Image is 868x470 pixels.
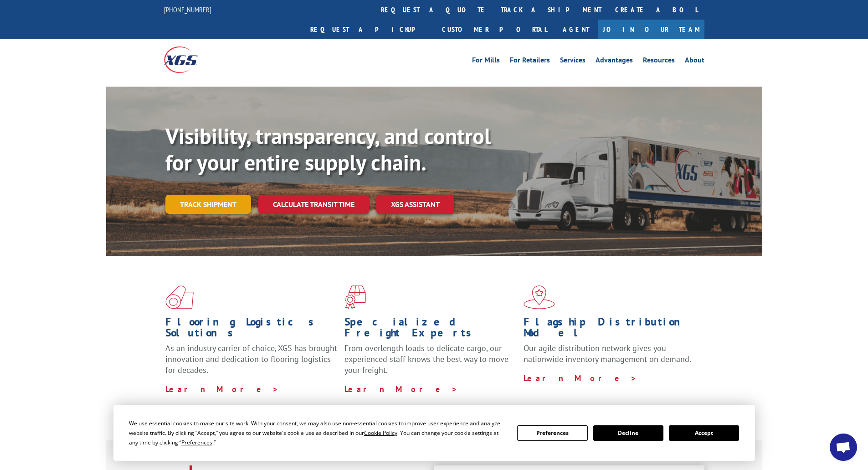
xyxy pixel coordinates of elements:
[165,316,338,343] h1: Flooring Logistics Solutions
[472,57,500,67] a: For Mills
[165,195,251,214] a: Track shipment
[643,57,675,67] a: Resources
[685,57,704,67] a: About
[165,122,491,176] b: Visibility, transparency, and control for your entire supply chain.
[181,439,212,446] span: Preferences
[517,425,587,441] button: Preferences
[344,285,366,309] img: xgs-icon-focused-on-flooring-red
[113,405,755,461] div: Cookie Consent Prompt
[524,373,637,383] a: Learn More >
[554,20,598,39] a: Agent
[344,343,517,383] p: From overlength loads to delicate cargo, our experienced staff knows the best way to move your fr...
[598,20,704,39] a: Join Our Team
[524,343,691,364] span: Our agile distribution network gives you nationwide inventory management on demand.
[524,285,555,309] img: xgs-icon-flagship-distribution-model-red
[560,57,586,67] a: Services
[303,20,435,39] a: Request a pickup
[165,285,194,309] img: xgs-icon-total-supply-chain-intelligence-red
[344,384,458,394] a: Learn More >
[830,434,857,461] div: Open chat
[129,418,506,447] div: We use essential cookies to make our site work. With your consent, we may also use non-essential ...
[258,195,369,214] a: Calculate transit time
[435,20,554,39] a: Customer Portal
[510,57,550,67] a: For Retailers
[364,429,397,437] span: Cookie Policy
[596,57,633,67] a: Advantages
[164,5,211,14] a: [PHONE_NUMBER]
[344,316,517,343] h1: Specialized Freight Experts
[524,316,696,343] h1: Flagship Distribution Model
[165,384,279,394] a: Learn More >
[593,425,663,441] button: Decline
[669,425,739,441] button: Accept
[165,343,337,375] span: As an industry carrier of choice, XGS has brought innovation and dedication to flooring logistics...
[376,195,454,214] a: XGS ASSISTANT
